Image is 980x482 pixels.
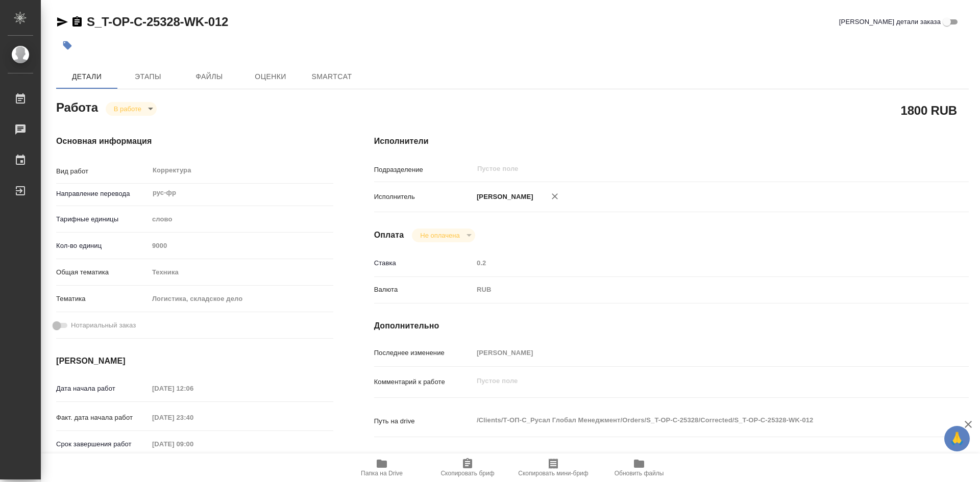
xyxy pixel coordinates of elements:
h4: Основная информация [56,135,333,147]
input: Пустое поле [149,437,238,451]
h4: [PERSON_NAME] [56,355,333,367]
span: 🙏 [948,428,966,449]
div: RUB [473,281,919,298]
h2: Работа [56,97,98,116]
span: Файлы [185,70,234,83]
span: Обновить файлы [615,470,664,477]
span: Нотариальный заказ [71,320,136,331]
p: Исполнитель [374,192,473,202]
p: Последнее изменение [374,348,473,358]
p: Общая тематика [56,267,149,277]
button: В работе [111,105,144,113]
button: Добавить тэг [56,34,79,57]
span: [PERSON_NAME] детали заказа [839,17,941,27]
button: Скопировать бриф [425,453,510,482]
p: Тарифные единицы [56,214,149,224]
input: Пустое поле [476,163,895,175]
input: Пустое поле [149,381,238,396]
p: Дата начала работ [56,384,149,394]
h2: 1800 RUB [901,102,957,119]
p: Кол-во единиц [56,241,149,251]
button: Удалить исполнителя [544,185,566,208]
span: Скопировать бриф [440,470,494,477]
p: Тематика [56,294,149,304]
button: Папка на Drive [339,453,425,482]
h4: Оплата [374,229,404,241]
p: [PERSON_NAME] [473,192,533,202]
p: Срок завершения работ [56,439,149,449]
div: В работе [106,102,157,116]
div: Техника [149,264,333,281]
textarea: /Clients/Т-ОП-С_Русал Глобал Менеджмент/Orders/S_T-OP-C-25328/Corrected/S_T-OP-C-25328-WK-012 [473,412,919,429]
button: Обновить файлы [596,453,682,482]
button: Скопировать мини-бриф [510,453,596,482]
button: 🙏 [944,426,970,451]
input: Пустое поле [149,238,333,253]
span: Папка на Drive [361,470,403,477]
div: Логистика, складское дело [149,290,333,308]
p: Факт. дата начала работ [56,413,149,423]
button: Не оплачена [417,231,462,240]
button: Скопировать ссылку для ЯМессенджера [56,16,68,28]
p: Вид работ [56,166,149,176]
h4: Исполнители [374,135,969,147]
p: Ставка [374,258,473,268]
p: Путь на drive [374,416,473,426]
span: Этапы [124,70,173,83]
span: Оценки [246,70,295,83]
div: слово [149,211,333,228]
a: S_T-OP-C-25328-WK-012 [87,15,228,29]
span: Скопировать мини-бриф [518,470,588,477]
p: Подразделение [374,165,473,175]
h4: Дополнительно [374,320,969,332]
button: Скопировать ссылку [71,16,83,28]
p: Валюта [374,285,473,295]
span: SmartCat [307,70,356,83]
span: Детали [62,70,111,83]
input: Пустое поле [149,410,238,425]
input: Пустое поле [473,256,919,270]
p: Направление перевода [56,189,149,199]
div: В работе [412,229,475,242]
p: Комментарий к работе [374,377,473,387]
input: Пустое поле [473,345,919,360]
